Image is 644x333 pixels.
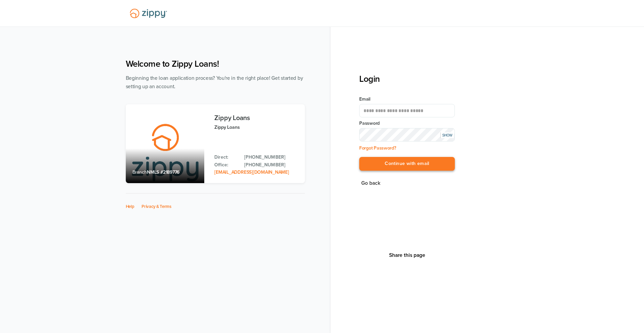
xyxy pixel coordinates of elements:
[359,120,455,127] label: Password
[359,74,455,84] h3: Login
[359,96,455,103] label: Email
[244,161,298,169] a: Office Phone: 512-975-2947
[359,179,382,188] button: Go back
[387,252,427,259] button: Share This Page
[359,128,455,142] input: Input Password
[214,123,298,131] p: Zippy Loans
[147,169,179,175] span: NMLS #2189776
[359,157,455,171] button: Continue with email
[126,75,303,90] span: Beginning the loan application process? You're in the right place! Get started by setting up an a...
[132,169,147,175] span: Branch
[214,169,289,175] a: Email Address: zippyguide@zippymh.com
[244,154,298,161] a: Direct Phone: 512-975-2947
[126,6,171,21] img: Lender Logo
[126,59,305,69] h1: Welcome to Zippy Loans!
[214,154,237,161] p: Direct:
[214,161,237,169] p: Office:
[359,145,396,151] a: Forgot Password?
[126,204,135,209] a: Help
[214,114,298,122] h3: Zippy Loans
[359,104,455,117] input: Email Address
[440,132,454,138] div: SHOW
[142,204,171,209] a: Privacy & Terms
